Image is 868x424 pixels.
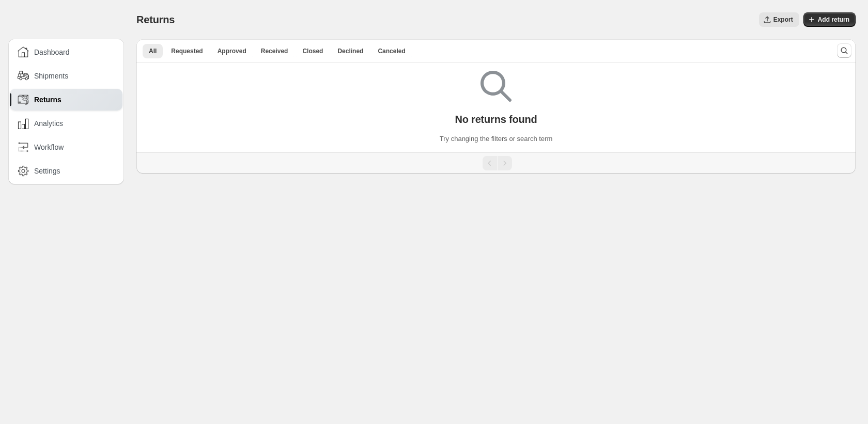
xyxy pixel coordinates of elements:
span: Add return [818,15,849,24]
button: Search and filter results [837,43,851,58]
span: Dashboard [34,47,70,57]
span: Declined [337,47,363,55]
span: Analytics [34,118,63,129]
span: Canceled [378,47,405,55]
span: Settings [34,166,60,176]
span: Returns [34,95,61,105]
button: Add return [803,12,856,27]
span: Closed [302,47,323,55]
span: Approved [218,47,246,55]
span: All [149,47,157,55]
span: Shipments [34,71,68,81]
span: Received [261,47,288,55]
nav: Pagination [136,152,856,174]
span: Workflow [34,142,64,152]
p: No returns found [455,113,537,125]
span: Requested [171,47,203,55]
span: Returns [136,14,175,25]
img: Empty search results [481,71,512,102]
button: Export [759,12,799,27]
p: Try changing the filters or search term [440,134,552,144]
span: Export [773,15,793,24]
